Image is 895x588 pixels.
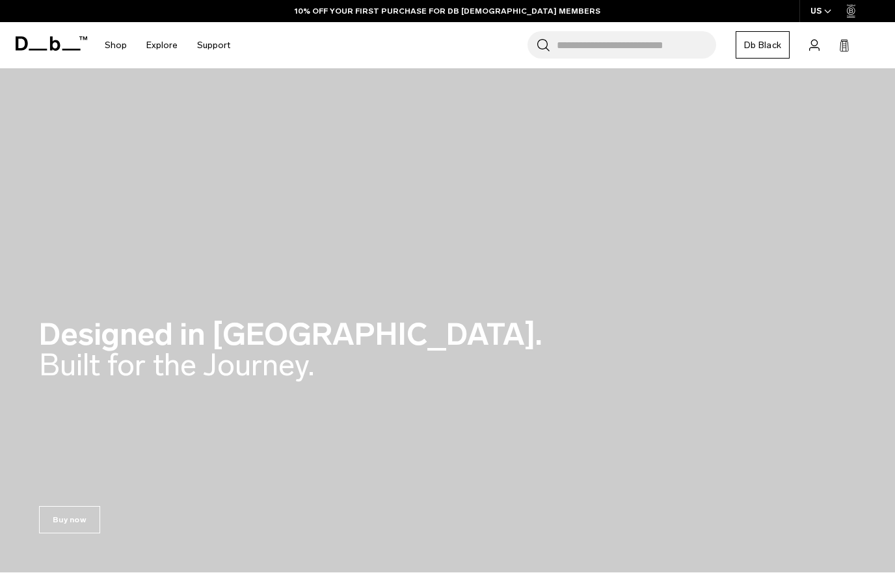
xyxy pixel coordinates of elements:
[197,22,230,68] a: Support
[105,22,127,68] a: Shop
[39,319,542,381] h2: Designed in [GEOGRAPHIC_DATA].
[295,5,600,17] a: 10% OFF YOUR FIRST PURCHASE FOR DB [DEMOGRAPHIC_DATA] MEMBERS
[95,22,240,68] nav: Main Navigation
[39,506,100,533] a: Buy now
[39,347,315,383] span: Built for the Journey.
[146,22,178,68] a: Explore
[736,31,790,59] a: Db Black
